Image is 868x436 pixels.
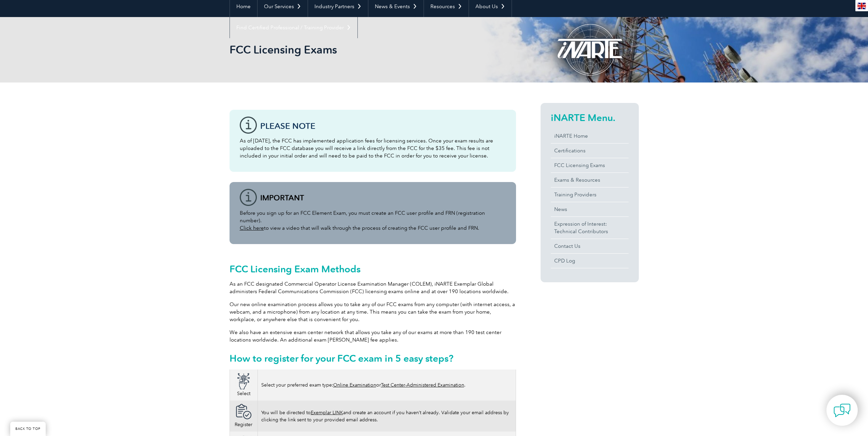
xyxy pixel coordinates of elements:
[258,370,516,401] td: Select your preferred exam type: or .
[230,401,258,432] td: Register
[551,254,629,268] a: CPD Log
[551,173,629,187] a: Exams & Resources
[230,329,516,344] p: We also have an extensive exam center network that allows you take any of our exams at more than ...
[311,410,343,416] a: Exemplar LINK
[230,370,258,401] td: Select
[10,422,46,436] a: BACK TO TOP
[381,382,464,388] a: Test Center-Administered Examination
[260,122,506,130] h3: Please note
[551,158,629,172] a: FCC Licensing Exams
[258,401,516,432] td: You will be directed to and create an account if you haven’t already. Validate your email address...
[240,209,506,232] p: Before you sign up for an FCC Element Exam, you must create an FCC user profile and FRN (registra...
[551,129,629,143] a: iNARTE Home
[551,239,629,253] a: Contact Us
[230,44,516,55] h2: FCC Licensing Exams
[834,402,851,419] img: contact-chat.png
[230,264,516,274] h2: FCC Licensing Exam Methods
[857,3,866,9] img: en
[551,144,629,158] a: Certifications
[333,382,376,388] a: Online Examination
[551,112,629,123] h2: iNARTE Menu.
[551,187,629,202] a: Training Providers
[240,137,506,160] p: As of [DATE], the FCC has implemented application fees for licensing services. Once your exam res...
[230,17,357,38] a: Find Certified Professional / Training Provider
[230,353,516,364] h2: How to register for your FCC exam in 5 easy steps?
[230,301,516,323] p: Our new online examination process allows you to take any of our FCC exams from any computer (wit...
[240,225,264,231] a: Click here
[551,202,629,216] a: News
[551,217,629,239] a: Expression of Interest:Technical Contributors
[230,280,516,295] p: As an FCC designated Commercial Operator License Examination Manager (COLEM), iNARTE Exemplar Glo...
